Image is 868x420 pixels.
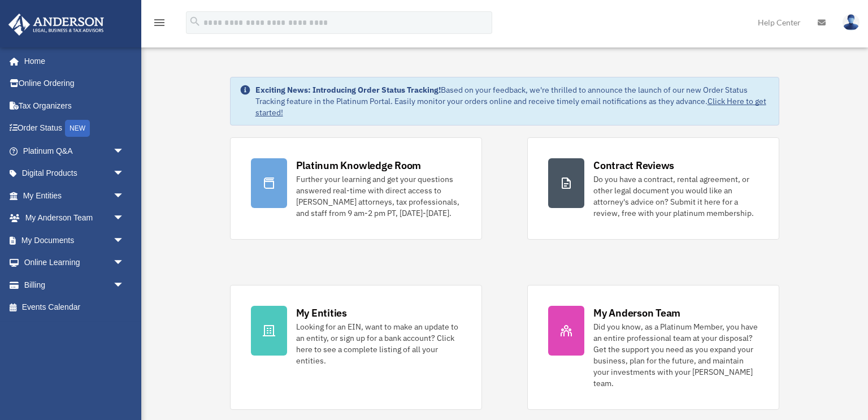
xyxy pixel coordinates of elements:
[8,184,141,207] a: My Entitiesarrow_drop_down
[8,229,141,252] a: My Documentsarrow_drop_down
[8,140,141,162] a: Platinum Q&Aarrow_drop_down
[113,207,136,230] span: arrow_drop_down
[296,174,461,219] div: Further your learning and get your questions answered real-time with direct access to [PERSON_NAM...
[843,14,860,31] img: User Pic
[113,274,136,297] span: arrow_drop_down
[153,16,166,29] i: menu
[230,137,482,240] a: Platinum Knowledge Room Further your learning and get your questions answered real-time with dire...
[113,252,136,275] span: arrow_drop_down
[593,306,680,320] div: My Anderson Team
[8,207,141,230] a: My Anderson Teamarrow_drop_down
[593,321,758,389] div: Did you know, as a Platinum Member, you have an entire professional team at your disposal? Get th...
[230,285,482,410] a: My Entities Looking for an EIN, want to make an update to an entity, or sign up for a bank accoun...
[296,158,422,172] div: Platinum Knowledge Room
[113,140,136,163] span: arrow_drop_down
[8,72,141,95] a: Online Ordering
[8,274,141,296] a: Billingarrow_drop_down
[527,137,779,240] a: Contract Reviews Do you have a contract, rental agreement, or other legal document you would like...
[8,162,141,185] a: Digital Productsarrow_drop_down
[8,117,141,140] a: Order StatusNEW
[8,94,141,117] a: Tax Organizers
[296,321,461,366] div: Looking for an EIN, want to make an update to an entity, or sign up for a bank account? Click her...
[255,96,766,118] a: Click Here to get started!
[255,85,441,95] strong: Exciting News: Introducing Order Status Tracking!
[8,296,141,319] a: Events Calendar
[593,174,758,219] div: Do you have a contract, rental agreement, or other legal document you would like an attorney's ad...
[113,162,136,185] span: arrow_drop_down
[593,158,674,172] div: Contract Reviews
[255,84,770,118] div: Based on your feedback, we're thrilled to announce the launch of our new Order Status Tracking fe...
[65,120,90,137] div: NEW
[153,20,166,29] a: menu
[189,15,201,28] i: search
[113,184,136,207] span: arrow_drop_down
[527,285,779,410] a: My Anderson Team Did you know, as a Platinum Member, you have an entire professional team at your...
[8,50,136,72] a: Home
[8,252,141,274] a: Online Learningarrow_drop_down
[5,14,107,36] img: Anderson Advisors Platinum Portal
[296,306,347,320] div: My Entities
[113,229,136,252] span: arrow_drop_down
